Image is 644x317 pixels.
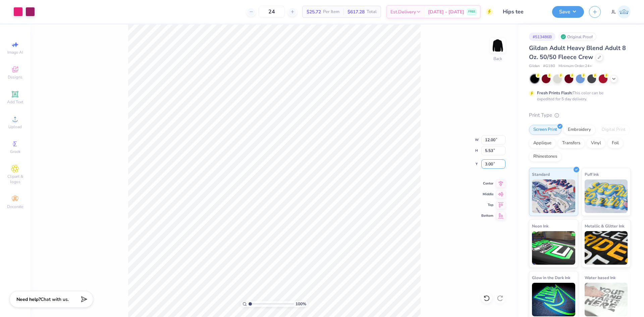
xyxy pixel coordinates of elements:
span: Chat with us. [41,296,69,303]
span: Add Text [7,99,23,105]
img: Puff Ink [585,179,628,213]
div: Back [493,56,502,62]
strong: Fresh Prints Flash: [537,90,573,96]
img: Back [491,39,504,52]
span: $25.72 [307,8,321,15]
div: Screen Print [529,125,561,135]
span: Image AI [7,50,23,55]
span: Total [367,8,377,15]
span: # G180 [543,63,555,69]
span: Top [481,203,493,207]
div: This color can be expedited for 5 day delivery. [537,90,620,102]
span: Upload [8,124,22,129]
input: Untitled Design [498,5,547,18]
span: Per Item [323,8,339,15]
span: Puff Ink [585,171,599,178]
span: Center [481,181,493,186]
span: Designs [8,74,22,80]
div: Print Type [529,111,631,119]
span: Minimum Order: 24 + [558,63,592,69]
span: $617.28 [347,8,365,15]
div: Embroidery [563,125,595,135]
div: Rhinestones [529,152,561,162]
div: Vinyl [587,138,605,148]
span: Clipart & logos [3,174,27,184]
button: Save [552,6,584,18]
span: Gildan [529,63,540,69]
span: FREE [468,9,475,14]
span: Gildan Adult Heavy Blend Adult 8 Oz. 50/50 Fleece Crew [529,44,626,61]
span: Bottom [481,213,493,218]
span: 100 % [296,301,306,307]
span: Standard [532,171,550,178]
span: Decorate [7,204,23,209]
div: Applique [529,138,556,148]
span: [DATE] - [DATE] [428,8,464,15]
span: Greek [10,149,20,154]
img: Jairo Laqui [618,5,631,18]
div: Transfers [558,138,585,148]
span: Middle [481,192,493,197]
a: JL [611,5,631,18]
span: Est. Delivery [390,8,416,15]
img: Metallic & Glitter Ink [585,231,628,265]
span: JL [611,8,616,16]
div: Digital Print [597,125,630,135]
img: Standard [532,179,575,213]
span: Glow in the Dark Ink [532,274,570,281]
div: Foil [607,138,623,148]
input: – – [259,6,285,18]
span: Neon Ink [532,222,548,229]
img: Water based Ink [585,283,628,316]
strong: Need help? [16,296,41,303]
span: Metallic & Glitter Ink [585,222,624,229]
div: Original Proof [559,33,596,41]
span: Water based Ink [585,274,615,281]
div: # 513486B [529,33,555,41]
img: Neon Ink [532,231,575,265]
img: Glow in the Dark Ink [532,283,575,316]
